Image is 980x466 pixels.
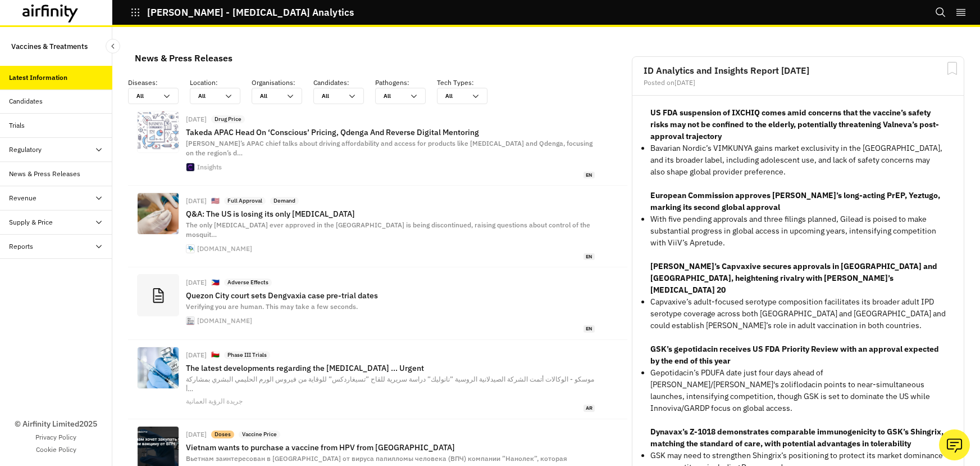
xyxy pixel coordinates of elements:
[9,217,53,227] div: Supply & Price
[186,221,590,239] span: The only [MEDICAL_DATA] ever approved in the [GEOGRAPHIC_DATA] is being discontinued, raising que...
[197,164,222,171] div: Insights
[128,186,627,267] a: [DATE]🇺🇸Full ApprovalDemandQ&A: The US is losing its only [MEDICAL_DATA]The only [MEDICAL_DATA] e...
[15,418,97,430] p: © Airfinity Limited 2025
[186,198,207,204] div: [DATE]
[650,427,943,449] strong: Dynavax’s Z-1018 demonstrates comparable immunogenicity to GSK’s Shingrix, matching the standard ...
[186,317,194,325] img: faviconV2
[9,145,42,155] div: Regulatory
[186,364,595,373] p: The latest developments regarding the [MEDICAL_DATA] ... Urgent
[186,279,207,286] div: [DATE]
[274,197,295,205] p: Demand
[945,61,959,75] svg: Bookmark Report
[650,367,946,414] p: Gepotidacin’s PDUFA date just four days ahead of [PERSON_NAME]/[PERSON_NAME]'s zoliflodacin point...
[186,352,207,359] div: [DATE]
[190,78,252,88] p: Location :
[147,7,354,17] p: [PERSON_NAME] - [MEDICAL_DATA] Analytics
[650,261,937,295] strong: [PERSON_NAME]’s Capvaxive secures approvals in [GEOGRAPHIC_DATA] and [GEOGRAPHIC_DATA], heighteni...
[584,325,595,333] span: en
[9,73,67,83] div: Latest Information
[128,78,190,88] p: Diseases :
[186,209,595,218] p: Q&A: The US is losing its only [MEDICAL_DATA]
[644,66,952,75] h2: ID Analytics and Insights Report [DATE]
[186,291,595,300] p: Quezon City court sets Dengvaxia case pre-trial dates
[9,169,80,179] div: News & Press Releases
[939,429,970,460] button: Ask our analysts
[215,431,231,438] p: Doses
[935,3,946,22] button: Search
[437,78,499,88] p: Tech Types :
[242,431,277,438] p: Vaccine Price
[584,172,595,179] span: en
[650,190,940,212] strong: European Commission approves [PERSON_NAME]’s long-acting PrEP, Yeztugo, marking its second global...
[227,197,262,205] p: Full Approval
[11,36,88,57] p: Vaccines & Treatments
[128,104,627,186] a: [DATE]Drug PriceTakeda APAC Head On ‘Conscious’ Pricing, Qdenga And Reverse Digital Mentoring[PER...
[135,50,233,66] div: News & Press Releases
[584,405,595,412] span: ar
[36,445,76,455] a: Cookie Policy
[106,39,120,53] button: Close Sidebar
[138,111,179,153] img: TUOTXTROQ5CQTHR4M5M5JD7XOE.jpg
[197,245,252,252] div: [DOMAIN_NAME]
[9,241,33,252] div: Reports
[138,193,179,234] img: vaccination.jpg
[650,107,939,141] strong: US FDA suspension of IXCHIQ comes amid concerns that the vaccine’s safety risks may not be confin...
[313,78,375,88] p: Candidates :
[186,398,243,405] div: جريدة الرؤية العمانية
[644,79,952,86] div: Posted on [DATE]
[186,431,207,438] div: [DATE]
[197,317,252,324] div: [DOMAIN_NAME]
[650,213,946,249] p: With five pending approvals and three filings planned, Gilead is poised to make substantial progr...
[650,296,946,331] p: Capvaxive’s adult-focused serotype composition facilitates its broader adult IPD serotype coverag...
[9,96,43,106] div: Candidates
[186,443,595,452] p: Vietnam wants to purchase a vaccine from HPV from [GEOGRAPHIC_DATA]
[138,347,179,388] img: FzM0Y.jpeg
[9,120,25,131] div: Trials
[186,375,594,393] span: موسكو - الوكالات أتمت الشركة الصيدلانية الروسية ”نانوليك” دراسة سريرية للقاح ”تسيغاردكس” للوقاية ...
[211,350,220,360] p: 🇴🇲
[227,279,268,286] p: Adverse Effects
[9,193,37,203] div: Revenue
[215,115,241,123] p: Drug Price
[186,128,595,137] p: Takeda APAC Head On ‘Conscious’ Pricing, Qdenga And Reverse Digital Mentoring
[186,163,194,171] img: favicon-insights.ico
[186,302,358,311] span: Verifying you are human. This may take a few seconds.
[211,196,220,206] p: 🇺🇸
[128,267,627,339] a: [DATE]🇵🇭Adverse EffectsQuezon City court sets Dengvaxia case pre-trial datesVerifying you are hum...
[227,351,267,359] p: Phase III Trials
[186,116,207,123] div: [DATE]
[35,432,76,442] a: Privacy Policy
[252,78,313,88] p: Organisations :
[375,78,437,88] p: Pathogens :
[130,3,354,22] button: [PERSON_NAME] - [MEDICAL_DATA] Analytics
[186,139,592,157] span: [PERSON_NAME]’s APAC chief talks about driving affordability and access for products like [MEDICA...
[650,344,939,366] strong: GSK’s gepotidacin receives US FDA Priority Review with an approval expected by the end of this year
[211,278,220,288] p: 🇵🇭
[186,245,194,253] img: healioandroid.png
[128,340,627,419] a: [DATE]🇴🇲Phase III TrialsThe latest developments regarding the [MEDICAL_DATA] ... Urgentموسكو - ال...
[650,142,946,178] p: Bavarian Nordic’s VIMKUNYA gains market exclusivity in the [GEOGRAPHIC_DATA], and its broader lab...
[584,253,595,261] span: en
